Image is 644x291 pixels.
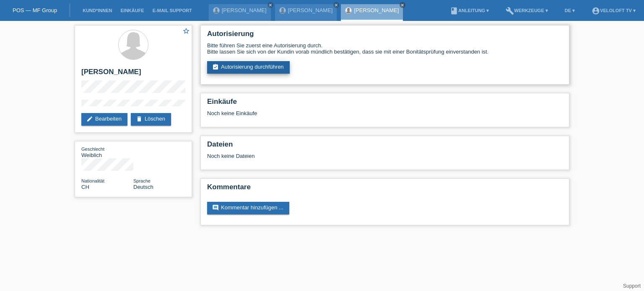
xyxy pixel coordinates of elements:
span: Deutsch [133,184,153,190]
a: commentKommentar hinzufügen ... [207,202,289,214]
a: editBearbeiten [81,113,127,126]
a: buildWerkzeuge ▾ [501,8,552,13]
a: close [267,2,273,8]
i: close [334,3,338,7]
i: close [268,3,273,7]
span: Geschlecht [81,147,104,152]
a: Support [623,283,641,289]
a: Kund*innen [78,8,116,13]
a: [PERSON_NAME] [288,7,333,13]
h2: Einkäufe [207,98,563,110]
a: DE ▾ [561,8,579,13]
a: account_circleVeloLoft TV ▾ [587,8,640,13]
a: bookAnleitung ▾ [446,8,493,13]
i: assignment_turned_in [212,64,219,70]
span: Schweiz [81,184,89,190]
a: close [333,2,339,8]
h2: Autorisierung [207,30,563,42]
i: edit [86,116,93,122]
a: E-Mail Support [148,8,196,13]
h2: Dateien [207,140,563,153]
h2: [PERSON_NAME] [81,68,185,80]
div: Bitte führen Sie zuerst eine Autorisierung durch. Bitte lassen Sie sich von der Kundin vorab münd... [207,42,563,55]
a: [PERSON_NAME] [354,7,399,13]
i: comment [212,204,219,211]
div: Noch keine Dateien [207,153,463,159]
div: Noch keine Einkäufe [207,110,563,123]
i: close [400,3,405,7]
a: deleteLöschen [131,113,171,126]
a: Einkäufe [116,8,148,13]
i: star_border [182,27,190,35]
a: [PERSON_NAME] [222,7,267,13]
i: book [450,7,458,15]
i: account_circle [592,7,600,15]
i: build [506,7,514,15]
i: delete [136,116,143,122]
span: Sprache [133,178,151,183]
h2: Kommentare [207,183,563,196]
span: Nationalität [81,178,104,183]
a: POS — MF Group [13,7,57,13]
a: star_border [182,27,190,36]
a: close [400,2,405,8]
div: Weiblich [81,146,133,158]
a: assignment_turned_inAutorisierung durchführen [207,61,290,74]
